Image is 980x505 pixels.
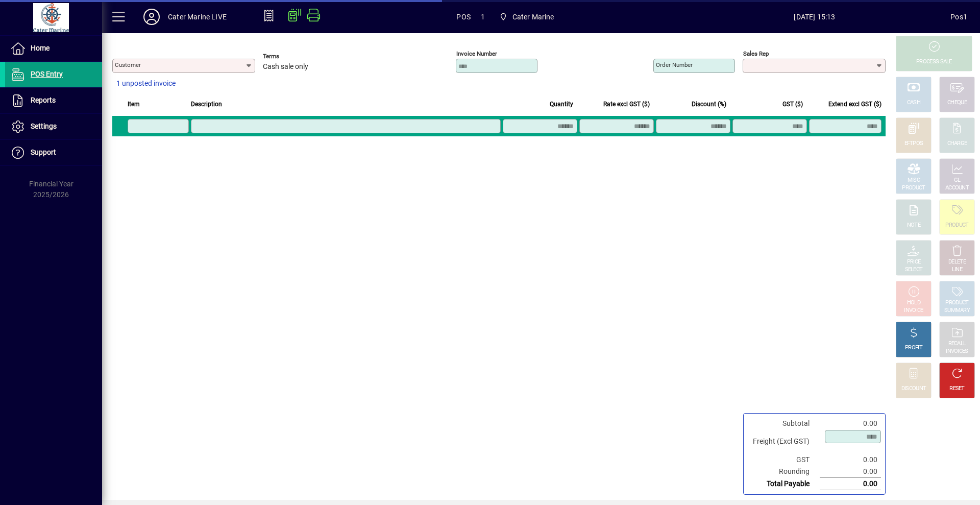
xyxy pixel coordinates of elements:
div: Pos1 [950,9,967,25]
td: Total Payable [748,478,820,490]
div: HOLD [907,299,920,307]
span: Discount (%) [692,99,726,110]
td: Rounding [748,466,820,478]
button: Profile [135,8,168,26]
span: 1 unposted invoice [116,78,176,89]
div: SUMMARY [944,307,970,315]
div: PRODUCT [945,222,968,229]
div: INVOICE [904,307,923,315]
div: EFTPOS [904,140,923,148]
td: 0.00 [820,478,881,490]
div: PRICE [907,258,921,266]
span: Settings [31,122,57,130]
mat-label: Invoice number [456,50,497,57]
span: Cash sale only [263,63,308,71]
mat-label: Customer [115,61,141,68]
span: 1 [481,9,485,25]
span: Item [128,99,140,110]
div: INVOICES [946,348,968,355]
div: NOTE [907,222,920,229]
div: RECALL [948,340,966,348]
mat-label: Order number [656,61,693,68]
span: [DATE] 15:13 [679,9,951,25]
span: POS Entry [31,70,63,78]
span: Support [31,148,56,156]
td: GST [748,454,820,466]
div: Cater Marine LIVE [168,9,227,25]
div: DISCOUNT [901,385,926,393]
a: Settings [5,114,102,139]
span: Reports [31,96,56,104]
td: Freight (Excl GST) [748,429,820,454]
div: DELETE [948,258,966,266]
span: GST ($) [782,99,803,110]
td: 0.00 [820,418,881,429]
span: Terms [263,53,324,60]
td: Subtotal [748,418,820,429]
span: POS [456,9,471,25]
span: Rate excl GST ($) [603,99,650,110]
a: Reports [5,88,102,113]
div: PRODUCT [902,184,925,192]
span: Extend excl GST ($) [828,99,881,110]
div: SELECT [905,266,923,274]
div: CHEQUE [947,99,967,107]
div: CASH [907,99,920,107]
span: Cater Marine [512,9,554,25]
td: 0.00 [820,466,881,478]
span: Cater Marine [495,8,558,26]
a: Home [5,36,102,61]
div: GL [954,177,961,184]
div: LINE [952,266,962,274]
div: RESET [949,385,965,393]
div: PRODUCT [945,299,968,307]
td: 0.00 [820,454,881,466]
div: PROCESS SALE [916,58,952,66]
span: Home [31,44,50,52]
a: Support [5,140,102,165]
div: PROFIT [905,344,922,352]
mat-label: Sales rep [743,50,769,57]
span: Quantity [550,99,573,110]
button: 1 unposted invoice [112,75,180,93]
div: CHARGE [947,140,967,148]
div: ACCOUNT [945,184,969,192]
div: MISC [908,177,920,184]
span: Description [191,99,222,110]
